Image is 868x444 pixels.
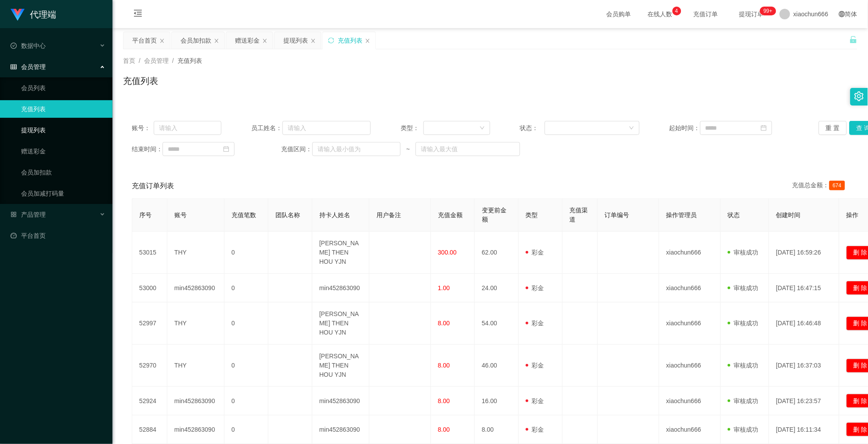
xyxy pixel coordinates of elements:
[769,345,839,387] td: [DATE] 16:37:03
[214,38,219,44] i: 图标: close
[319,211,350,218] span: 持卡人姓名
[312,345,369,387] td: [PERSON_NAME] THEN HOU YJN
[520,124,545,133] span: 状态：
[475,387,519,415] td: 16.00
[224,387,268,415] td: 0
[438,211,463,218] span: 充值金额
[482,207,506,223] span: 变更前金额
[728,362,759,369] span: 审核成功
[769,387,839,415] td: [DATE] 16:23:57
[139,57,141,64] span: /
[224,345,268,387] td: 0
[659,345,721,387] td: xiaochun666
[605,211,629,218] span: 订单编号
[231,211,256,218] span: 充值笔数
[338,32,362,49] div: 充值列表
[123,74,158,87] h1: 充值列表
[689,11,723,17] span: 充值订单
[475,415,519,444] td: 8.00
[21,79,105,97] a: 会员列表
[172,57,174,64] span: /
[850,36,857,44] i: 图标: unlock
[328,37,334,44] i: 图标: sync
[132,345,167,387] td: 52970
[728,320,759,327] span: 审核成功
[223,146,229,152] i: 图标: calendar
[376,211,401,218] span: 用户备注
[251,124,282,133] span: 员工姓名：
[401,145,416,154] span: ~
[11,211,46,218] span: 产品管理
[438,249,457,256] span: 300.00
[132,145,163,154] span: 结束时间：
[769,274,839,302] td: [DATE] 16:47:15
[11,43,17,49] i: 图标: check-circle-o
[526,362,544,369] span: 彩金
[728,211,740,218] span: 状态
[659,387,721,415] td: xiaochun666
[123,57,135,64] span: 首页
[312,274,369,302] td: min452863090
[159,38,165,44] i: 图标: close
[728,426,759,433] span: 审核成功
[224,274,268,302] td: 0
[761,125,767,131] i: 图标: calendar
[132,124,154,133] span: 账号：
[21,164,105,181] a: 会员加扣款
[570,207,588,223] span: 充值渠道
[438,284,450,291] span: 1.00
[282,121,371,135] input: 请输入
[281,145,312,154] span: 充值区间：
[659,274,721,302] td: xiaochun666
[154,121,221,135] input: 请输入
[829,181,845,190] span: 674
[167,302,224,345] td: THY
[659,415,721,444] td: xiaochun666
[21,185,105,202] a: 会员加减打码量
[854,91,864,101] i: 图标: setting
[475,302,519,345] td: 54.00
[526,211,538,218] span: 类型
[769,415,839,444] td: [DATE] 16:11:34
[438,397,450,404] span: 8.00
[11,227,105,244] a: 图标: dashboard平台首页
[123,0,153,29] i: 图标: menu-fold
[728,249,759,256] span: 审核成功
[311,38,316,44] i: 图标: close
[526,284,544,291] span: 彩金
[132,302,167,345] td: 52997
[728,284,759,291] span: 审核成功
[132,181,174,191] span: 充值订单列表
[480,125,485,131] i: 图标: down
[21,100,105,118] a: 充值列表
[438,362,450,369] span: 8.00
[644,11,677,17] span: 在线人数
[235,32,260,49] div: 赠送彩金
[365,38,370,44] i: 图标: close
[132,415,167,444] td: 52884
[735,11,768,17] span: 提现订单
[666,211,697,218] span: 操作管理员
[262,38,268,44] i: 图标: close
[728,397,759,404] span: 审核成功
[846,211,859,218] span: 操作
[144,57,169,64] span: 会员管理
[401,124,423,133] span: 类型：
[659,232,721,274] td: xiaochun666
[526,426,544,433] span: 彩金
[132,387,167,415] td: 52924
[11,9,25,21] img: logo.9652507e.png
[21,142,105,160] a: 赠送彩金
[174,211,187,218] span: 账号
[526,397,544,404] span: 彩金
[11,64,17,70] i: 图标: table
[11,42,46,49] span: 数据中心
[475,232,519,274] td: 62.00
[224,415,268,444] td: 0
[11,211,17,218] i: 图标: appstore-o
[312,232,369,274] td: [PERSON_NAME] THEN HOU YJN
[312,415,369,444] td: min452863090
[659,302,721,345] td: xiaochun666
[416,142,520,156] input: 请输入最大值
[132,32,157,49] div: 平台首页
